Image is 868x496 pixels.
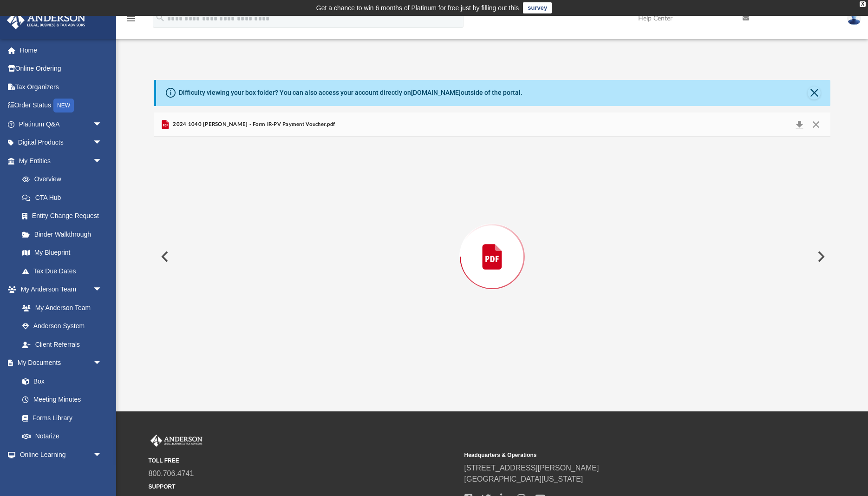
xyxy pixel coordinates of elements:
a: menu [125,18,137,24]
a: Meeting Minutes [13,390,111,409]
div: Get a chance to win 6 months of Platinum for free just by filling out this [316,2,519,13]
a: [DOMAIN_NAME] [411,89,461,96]
i: search [155,13,165,23]
a: 800.706.4741 [149,470,194,477]
button: Previous File [154,244,174,270]
button: Close [808,86,821,99]
a: Online Learningarrow_drop_down [7,445,111,464]
a: [GEOGRAPHIC_DATA][US_STATE] [464,475,583,483]
button: Close [808,118,824,131]
span: 2024 1040 [PERSON_NAME] - Form IR-PV Payment Voucher.pdf [171,120,335,129]
span: arrow_drop_down [93,152,111,171]
button: Next File [810,244,830,270]
div: close [860,1,866,7]
a: Order StatusNEW [7,96,116,115]
img: Anderson Advisors Platinum Portal [149,435,204,447]
img: User Pic [847,12,861,25]
span: arrow_drop_down [93,133,111,152]
span: arrow_drop_down [93,354,111,373]
a: Binder Walkthrough [13,225,116,244]
a: Overview [13,170,116,189]
a: Tax Organizers [7,78,116,96]
a: My Entitiesarrow_drop_down [7,152,116,170]
a: Anderson System [13,317,111,336]
a: Client Referrals [13,335,111,354]
small: SUPPORT [149,483,458,491]
a: My Blueprint [13,244,111,262]
a: My Anderson Teamarrow_drop_down [7,280,111,299]
a: My Anderson Team [13,298,107,317]
div: NEW [53,99,74,112]
a: [STREET_ADDRESS][PERSON_NAME] [464,464,599,472]
img: Anderson Advisors Platinum Portal [4,11,88,29]
a: Online Ordering [7,60,116,78]
small: Headquarters & Operations [464,451,774,459]
span: arrow_drop_down [93,280,111,299]
a: Forms Library [13,409,107,427]
a: Tax Due Dates [13,262,116,280]
span: arrow_drop_down [93,115,111,134]
a: Digital Productsarrow_drop_down [7,133,116,152]
button: Download [791,118,808,131]
div: Preview [154,112,830,377]
a: My Documentsarrow_drop_down [7,354,111,372]
a: survey [523,2,552,13]
a: Platinum Q&Aarrow_drop_down [7,115,116,133]
span: arrow_drop_down [93,445,111,464]
div: Difficulty viewing your box folder? You can also access your account directly on outside of the p... [179,88,522,98]
a: CTA Hub [13,188,116,207]
a: Box [13,372,107,390]
a: Courses [13,464,111,483]
a: Entity Change Request [13,207,116,225]
i: menu [125,13,137,24]
a: Notarize [13,427,111,446]
a: Home [7,41,116,60]
small: TOLL FREE [149,456,458,465]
